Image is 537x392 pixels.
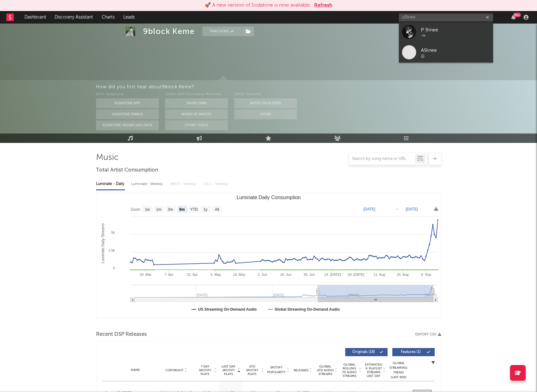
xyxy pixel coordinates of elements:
button: Refresh [314,2,332,9]
span: 7 Day Spotify Plays [197,365,213,376]
text: Global Streaming On-Demand Audio [274,307,340,312]
text: 7. Apr [164,273,174,276]
text: 14. [DATE] [324,273,341,276]
span: Released [294,368,309,372]
text: 25. Aug [397,273,408,276]
text: 1m [156,207,161,212]
text: [DATE] [406,207,418,211]
span: Last Day Spotify Plays [220,365,237,376]
text: All [215,207,219,212]
text: Luminate Daily Streams [101,223,105,263]
a: A9inee [399,42,493,63]
a: Dashboard [20,11,50,24]
text: Luminate Daily Consumption [236,195,301,200]
span: Global ATD Audio Streams [317,365,334,376]
button: Other Tools [165,120,228,130]
text: 5. May [210,273,221,276]
button: On My Own [165,98,228,108]
text: 8. Sep [421,273,431,276]
div: Other Sources [234,91,297,98]
div: Other A&R Discovery Methods [165,91,228,98]
text: 30. Jun [303,273,315,276]
span: ATD Spotify Plays [244,365,260,376]
button: Sodatone Snowflake Data [96,120,159,130]
text: 2. Jun [258,273,267,276]
div: 🚀 A new version of Sodatone is now available. [205,2,311,9]
div: 9block Keme [143,27,195,36]
text: 24. Mar [140,273,152,276]
div: A9inee [421,46,490,54]
input: Search by song name or URL [349,156,415,161]
span: Spotify Popularity [267,365,286,375]
div: P 9inee [421,26,490,34]
span: Copyright [165,368,184,372]
text: [DATE] [363,207,375,211]
button: Word Of Mouth [165,109,228,119]
a: P 9inee [399,22,493,42]
span: Estimated % Playlist Streams Last Day [365,363,382,378]
div: Global Streaming Trend (Last 60D) [389,361,408,380]
text: Zoom [131,207,140,212]
div: Luminate - Weekly [131,179,164,189]
text: → [395,207,399,211]
button: Sodatone App [96,98,159,108]
button: Other [234,109,297,119]
div: 99 + [513,13,521,17]
text: [DATE] [426,293,437,297]
text: 0 [113,266,115,270]
button: 99+ [511,15,516,20]
text: 11. Aug [373,273,385,276]
svg: Luminate Daily Consumption [96,192,441,318]
text: 6m [179,207,185,212]
input: Search for artists [399,14,493,21]
text: US Streaming On-Demand Audio [198,307,257,312]
text: 19. May [233,273,245,276]
button: Features(1) [392,348,435,356]
div: Luminate - Daily [96,179,125,189]
a: Charts [97,11,119,24]
div: Name [115,368,156,373]
text: 1y [203,207,207,212]
span: Originals ( 18 ) [349,350,378,354]
button: Artist on Roster [234,98,297,108]
text: 1w [145,207,150,212]
a: Leads [119,11,139,24]
text: 16. Jun [280,273,291,276]
span: Features ( 1 ) [396,350,425,354]
button: Sodatone Emails [96,109,159,119]
text: 3m [168,207,173,212]
span: Global Rolling 7D Audio Streams [341,363,358,378]
a: Discovery Assistant [50,11,97,24]
text: 21. Apr [187,273,198,276]
span: Recent DSP Releases [96,331,147,338]
button: Export CSV [415,333,441,336]
button: Tracking [202,27,242,36]
text: 5k [111,231,115,234]
div: With Sodatone [96,91,159,98]
button: Originals(18) [345,348,388,356]
span: Total Artist Consumption [96,166,158,174]
text: 28. [DATE] [347,273,364,276]
text: 2.5k [108,248,115,252]
text: YTD [190,207,197,212]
